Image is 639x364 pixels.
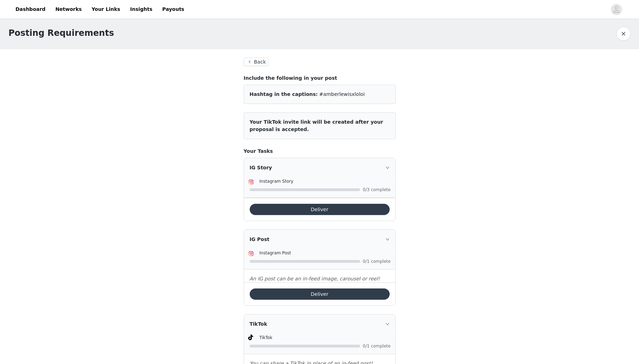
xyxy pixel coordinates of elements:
[385,237,390,241] i: icon: right
[87,1,124,17] a: Your Links
[250,91,318,97] span: Hashtag in the captions:
[613,4,620,15] div: avatar
[244,314,395,333] div: icon: rightTikTok
[363,188,391,192] span: 0/3 complete
[244,74,396,82] h4: Include the following in your post
[51,1,86,17] a: Networks
[248,179,254,185] img: Instagram Icon
[244,148,396,155] h4: Your Tasks
[248,251,254,256] img: Instagram Icon
[363,344,391,348] span: 0/1 complete
[126,1,156,17] a: Insights
[250,288,390,300] button: Deliver
[363,259,391,264] span: 0/1 complete
[260,335,273,340] span: TikTok
[158,1,188,17] a: Payouts
[385,165,390,170] i: icon: right
[244,230,395,249] div: icon: rightIG Post
[8,27,114,39] h1: Posting Requirements
[250,119,383,132] span: Your TikTok invite link will be created after your proposal is accepted.
[260,179,294,184] span: Instagram Story
[244,58,269,66] button: Back
[250,204,390,215] button: Deliver
[385,322,390,326] i: icon: right
[244,158,395,177] div: icon: rightIG Story
[319,91,365,97] span: #amberlewisxloloi
[11,1,50,17] a: Dashboard
[250,276,380,281] em: An IG post can be an in-feed image, carousel or reel!
[260,251,291,255] span: Instagram Post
